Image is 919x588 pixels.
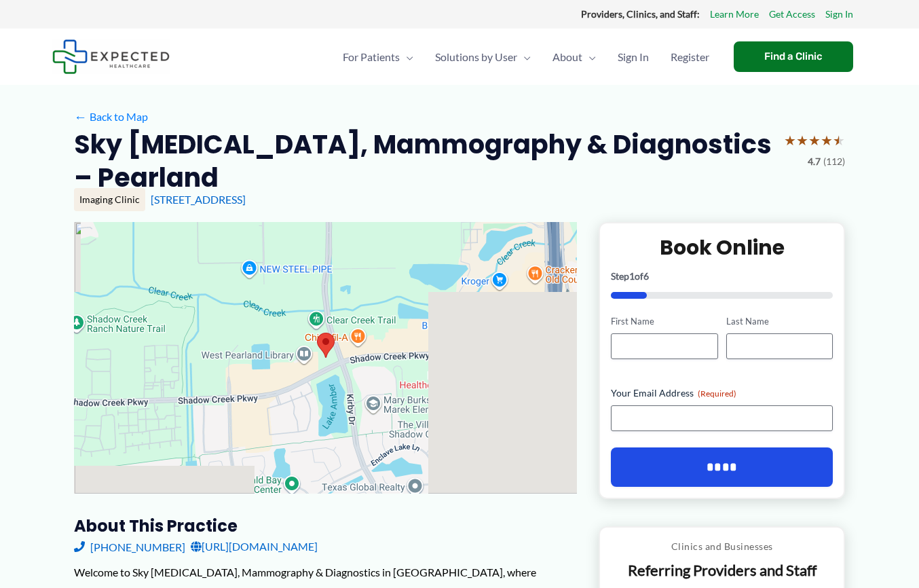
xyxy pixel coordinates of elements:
[769,5,815,23] a: Get Access
[796,128,808,153] span: ★
[611,315,717,328] label: First Name
[74,128,773,195] h2: Sky [MEDICAL_DATA], Mammography & Diagnostics – Pearland
[582,33,596,81] span: Menu Toggle
[552,33,582,81] span: About
[517,33,531,81] span: Menu Toggle
[332,33,424,81] a: For PatientsMenu Toggle
[74,515,577,536] h3: About this practice
[823,153,845,170] span: (112)
[825,5,853,23] a: Sign In
[629,270,635,282] span: 1
[618,33,649,81] span: Sign In
[52,39,170,74] img: Expected Healthcare Logo - side, dark font, small
[332,33,720,81] nav: Primary Site Navigation
[610,561,833,581] p: Referring Providers and Staff
[808,153,821,170] span: 4.7
[710,5,759,23] a: Learn More
[643,270,649,282] span: 6
[698,388,736,399] span: (Required)
[542,33,607,81] a: AboutMenu Toggle
[671,33,709,81] span: Register
[726,315,833,328] label: Last Name
[660,33,720,81] a: Register
[343,33,400,81] span: For Patients
[821,128,833,153] span: ★
[607,33,660,81] a: Sign In
[581,8,700,20] strong: Providers, Clinics, and Staff:
[784,128,796,153] span: ★
[734,41,853,72] a: Find a Clinic
[611,386,833,400] label: Your Email Address
[74,188,145,211] div: Imaging Clinic
[611,272,833,281] p: Step of
[74,110,87,123] span: ←
[435,33,517,81] span: Solutions by User
[833,128,845,153] span: ★
[74,107,148,127] a: ←Back to Map
[424,33,542,81] a: Solutions by UserMenu Toggle
[74,536,185,557] a: [PHONE_NUMBER]
[191,536,318,557] a: [URL][DOMAIN_NAME]
[151,193,246,206] a: [STREET_ADDRESS]
[611,234,833,261] h2: Book Online
[610,538,833,555] p: Clinics and Businesses
[400,33,413,81] span: Menu Toggle
[808,128,821,153] span: ★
